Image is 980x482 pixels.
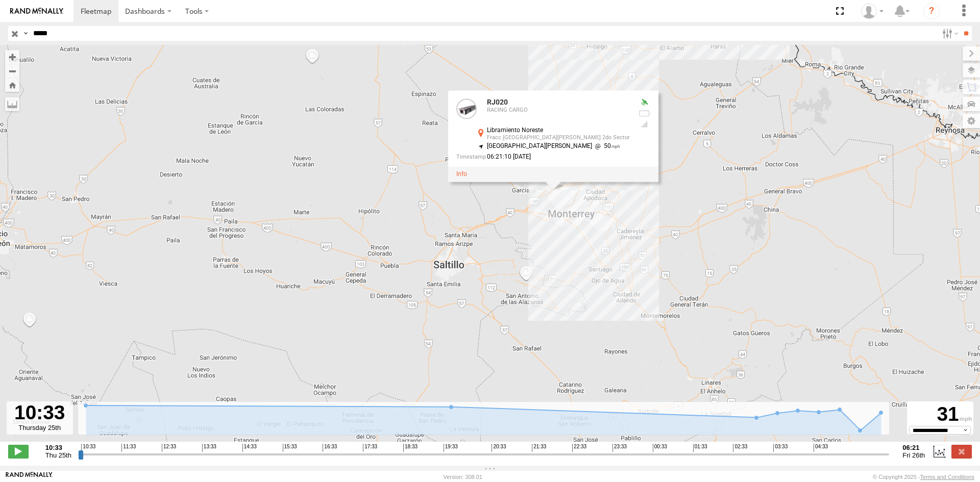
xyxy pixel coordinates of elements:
button: Zoom Home [5,78,19,92]
label: Close [951,445,972,458]
span: 14:33 [242,444,257,452]
label: Map Settings [963,114,980,128]
a: View Asset Details [456,170,467,177]
label: Measure [5,97,19,111]
div: No battery health information received from this device. [638,109,650,117]
label: Play/Stop [8,445,29,458]
a: Terms and Conditions [920,474,974,480]
span: [GEOGRAPHIC_DATA][PERSON_NAME] [487,142,592,149]
span: 17:33 [363,444,377,452]
span: 23:33 [612,444,627,452]
i: ? [923,3,940,19]
strong: 10:33 [45,444,71,451]
span: 13:33 [202,444,216,452]
span: 15:33 [283,444,297,452]
button: Zoom out [5,64,19,78]
button: Zoom in [5,50,19,64]
span: 50 [592,142,620,149]
div: RACING CARGO [487,107,630,113]
a: Visit our Website [6,472,53,482]
span: 12:33 [162,444,176,452]
div: Sebastian Velez [857,4,887,19]
span: 03:33 [773,444,788,452]
span: 18:33 [403,444,418,452]
span: 01:33 [693,444,707,452]
span: Thu 25th Sep 2025 [45,451,71,459]
strong: 06:21 [902,444,925,451]
span: 16:33 [323,444,337,452]
div: RJ020 [487,98,630,106]
span: 02:33 [733,444,747,452]
div: Last Event GSM Signal Strength [638,120,650,129]
span: 00:33 [653,444,667,452]
span: 22:33 [572,444,586,452]
span: 10:33 [81,444,95,452]
label: Search Filter Options [938,26,960,41]
span: 11:33 [121,444,136,452]
div: Libramiento Noreste [487,127,630,134]
img: rand-logo.svg [10,8,63,15]
div: Date/time of location update [456,154,630,160]
label: Search Query [21,26,30,41]
div: Fracc [GEOGRAPHIC_DATA][PERSON_NAME] 2do Sector [487,135,630,141]
span: 19:33 [444,444,458,452]
span: 04:33 [814,444,828,452]
span: 21:33 [532,444,546,452]
span: Fri 26th Sep 2025 [902,451,925,459]
div: © Copyright 2025 - [873,474,974,480]
div: 31 [909,403,972,426]
div: Valid GPS Fix [638,98,650,107]
span: 20:33 [492,444,506,452]
div: Version: 308.01 [444,474,482,480]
